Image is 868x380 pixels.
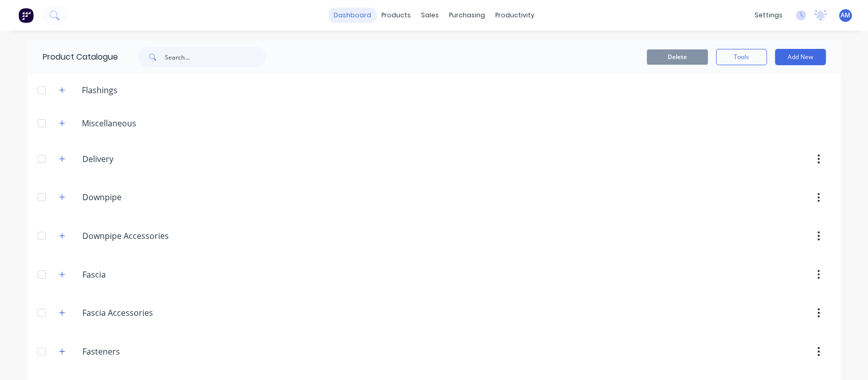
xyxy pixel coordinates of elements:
[27,41,118,73] div: Product Catalogue
[82,345,203,358] input: Enter category name
[490,8,540,23] div: productivity
[444,8,490,23] div: purchasing
[82,307,203,319] input: Enter category name
[165,47,265,67] input: Search...
[74,117,144,129] div: Miscellaneous
[74,84,126,96] div: Flashings
[775,49,826,65] button: Add New
[841,11,850,20] span: AM
[750,8,788,23] div: settings
[416,8,444,23] div: sales
[328,8,376,23] a: dashboard
[716,49,767,65] button: Tools
[647,49,708,65] button: Delete
[82,191,203,203] input: Enter category name
[18,8,34,23] img: Factory
[376,8,416,23] div: products
[82,268,203,281] input: Enter category name
[82,153,203,165] input: Enter category name
[82,230,203,242] input: Enter category name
